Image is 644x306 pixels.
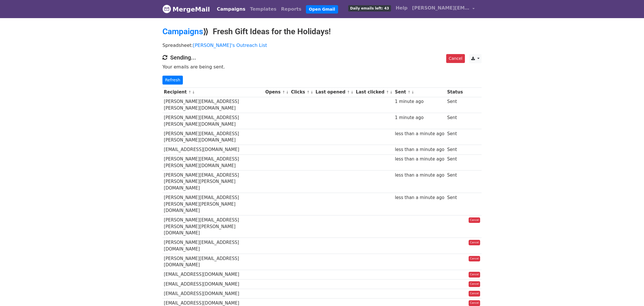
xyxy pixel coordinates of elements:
[162,129,264,145] td: [PERSON_NAME][EMAIL_ADDRESS][PERSON_NAME][DOMAIN_NAME]
[282,90,285,94] a: ↑
[394,87,446,97] th: Sent
[310,90,313,94] a: ↓
[469,291,480,297] a: Cancel
[395,146,444,153] div: less than a minute ago
[446,97,464,113] td: Sent
[162,76,183,85] a: Refresh
[162,279,264,289] td: [EMAIL_ADDRESS][DOMAIN_NAME]
[446,87,464,97] th: Status
[162,87,264,97] th: Recipient
[395,194,444,201] div: less than a minute ago
[290,87,314,97] th: Clicks
[162,42,482,48] p: Spreadsheet:
[395,98,444,105] div: 1 minute ago
[446,171,464,193] td: Sent
[162,27,482,37] h2: ⟫ Fresh Gift Ideas for the Holidays!
[411,90,414,94] a: ↓
[395,172,444,179] div: less than a minute ago
[314,87,354,97] th: Last opened
[390,90,393,94] a: ↓
[395,131,444,137] div: less than a minute ago
[162,64,482,70] p: Your emails are being sent.
[446,54,465,63] a: Cancel
[350,90,354,94] a: ↓
[192,90,195,94] a: ↓
[446,193,464,215] td: Sent
[162,238,264,254] td: [PERSON_NAME][EMAIL_ADDRESS][DOMAIN_NAME]
[162,270,264,279] td: [EMAIL_ADDRESS][DOMAIN_NAME]
[393,2,410,14] a: Help
[307,90,310,94] a: ↑
[162,113,264,129] td: [PERSON_NAME][EMAIL_ADDRESS][PERSON_NAME][DOMAIN_NAME]
[264,87,290,97] th: Opens
[395,114,444,121] div: 1 minute ago
[306,5,338,14] a: Open Gmail
[410,2,477,16] a: [PERSON_NAME][EMAIL_ADDRESS][PERSON_NAME][DOMAIN_NAME]
[412,5,469,12] span: [PERSON_NAME][EMAIL_ADDRESS][PERSON_NAME][DOMAIN_NAME]
[162,215,264,238] td: [PERSON_NAME][EMAIL_ADDRESS][PERSON_NAME][PERSON_NAME][DOMAIN_NAME]
[408,90,411,94] a: ↑
[162,171,264,193] td: [PERSON_NAME][EMAIL_ADDRESS][PERSON_NAME][PERSON_NAME][DOMAIN_NAME]
[286,90,289,94] a: ↓
[193,43,267,48] a: [PERSON_NAME]'s Outreach List
[386,90,389,94] a: ↑
[162,3,210,15] a: MergeMail
[348,5,391,12] span: Daily emails left: 43
[469,281,480,287] a: Cancel
[469,240,480,246] a: Cancel
[469,300,480,306] a: Cancel
[162,54,482,61] h4: Sending...
[162,154,264,171] td: [PERSON_NAME][EMAIL_ADDRESS][PERSON_NAME][DOMAIN_NAME]
[248,3,279,15] a: Templates
[354,87,394,97] th: Last clicked
[162,289,264,298] td: [EMAIL_ADDRESS][DOMAIN_NAME]
[162,5,171,13] img: MergeMail logo
[162,27,203,36] a: Campaigns
[469,272,480,278] a: Cancel
[162,97,264,113] td: [PERSON_NAME][EMAIL_ADDRESS][PERSON_NAME][DOMAIN_NAME]
[279,3,304,15] a: Reports
[446,129,464,145] td: Sent
[162,254,264,270] td: [PERSON_NAME][EMAIL_ADDRESS][DOMAIN_NAME]
[446,113,464,129] td: Sent
[162,193,264,215] td: [PERSON_NAME][EMAIL_ADDRESS][PERSON_NAME][PERSON_NAME][DOMAIN_NAME]
[446,154,464,171] td: Sent
[346,2,393,14] a: Daily emails left: 43
[347,90,350,94] a: ↑
[214,3,248,15] a: Campaigns
[162,145,264,154] td: [EMAIL_ADDRESS][DOMAIN_NAME]
[469,256,480,262] a: Cancel
[395,156,444,162] div: less than a minute ago
[188,90,191,94] a: ↑
[469,217,480,223] a: Cancel
[446,145,464,154] td: Sent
